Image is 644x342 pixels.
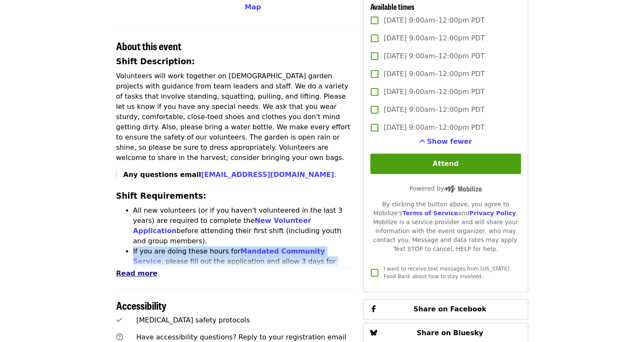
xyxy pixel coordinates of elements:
[384,87,484,97] span: [DATE] 9:00am–12:00pm PDT
[123,170,353,180] p: .
[116,71,353,163] p: Volunteers will work together on [DEMOGRAPHIC_DATA] garden projects with guidance from team leade...
[136,315,353,325] div: [MEDICAL_DATA] safety protocols
[133,217,311,235] a: New Volunteer Application
[116,316,122,324] i: check icon
[444,185,482,193] img: Powered by Mobilize
[409,185,482,192] span: Powered by
[384,33,484,43] span: [DATE] 9:00am–12:00pm PDT
[384,266,509,279] span: I want to receive text messages from [US_STATE] Food Bank about how to stay involved.
[116,191,206,200] strong: Shift Requirements:
[116,38,181,53] span: About this event
[384,15,484,26] span: [DATE] 9:00am–12:00pm PDT
[384,69,484,79] span: [DATE] 9:00am–12:00pm PDT
[116,298,166,313] span: Accessibility
[133,205,353,246] li: All new volunteers (or if you haven't volunteered in the last 3 years) are required to complete t...
[370,1,415,12] span: Available times
[116,268,157,279] button: Read more
[201,171,334,179] a: [EMAIL_ADDRESS][DOMAIN_NAME]
[116,333,123,341] i: question-circle icon
[419,137,472,147] button: See more timeslots
[245,2,261,12] button: Map
[116,57,195,66] strong: Shift Description:
[245,3,261,11] span: Map
[370,154,521,174] button: Attend
[384,123,484,133] span: [DATE] 9:00am–12:00pm PDT
[384,51,484,61] span: [DATE] 9:00am–12:00pm PDT
[133,246,353,287] li: If you are doing these hours for , please fill out the application and allow 3 days for approval....
[427,137,472,145] span: Show fewer
[384,105,484,115] span: [DATE] 9:00am–12:00pm PDT
[413,305,486,313] span: Share on Facebook
[123,171,334,179] strong: Any questions email
[417,329,484,337] span: Share on Bluesky
[402,210,458,217] a: Terms of Service
[469,210,516,217] a: Privacy Policy
[363,299,528,319] button: Share on Facebook
[116,269,157,277] span: Read more
[370,200,521,254] div: By clicking the button above, you agree to Mobilize's and . Mobilize is a service provider and wi...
